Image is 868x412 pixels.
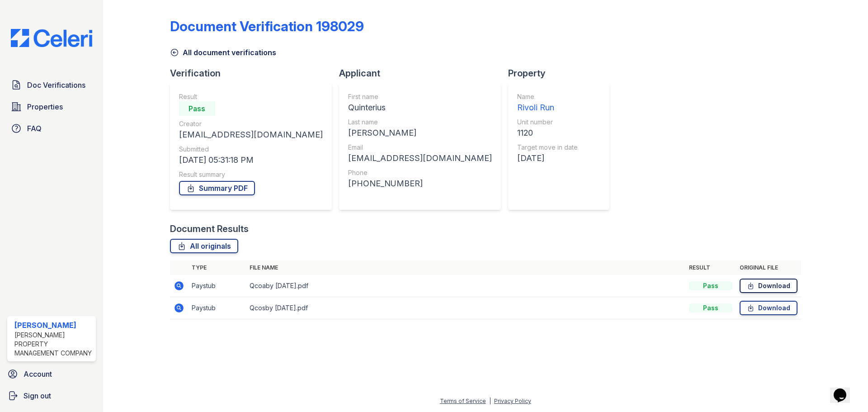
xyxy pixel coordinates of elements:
iframe: chat widget [830,376,859,403]
div: Unit number [517,118,578,127]
a: Sign out [4,387,99,405]
img: CE_Logo_Blue-a8612792a0a2168367f1c8372b55b34899dd931a85d93a1a3d3e32e68fde9ad4.png [4,29,99,47]
div: 1120 [517,127,578,139]
a: Terms of Service [440,398,486,404]
a: Download [740,301,797,315]
th: Result [685,260,736,275]
div: Rivoli Run [517,101,578,114]
span: Doc Verifications [27,80,85,90]
div: Quinterius [348,101,492,114]
div: Applicant [339,67,508,80]
div: Target move in date [517,143,578,152]
span: FAQ [27,123,42,134]
div: [DATE] 05:31:18 PM [179,154,323,166]
div: Name [517,92,578,101]
div: Pass [689,281,732,290]
div: [PERSON_NAME] Property Management Company [14,331,92,358]
a: Summary PDF [179,181,255,195]
a: FAQ [7,119,96,137]
div: [EMAIL_ADDRESS][DOMAIN_NAME] [348,152,492,165]
td: Qcosby [DATE].pdf [246,297,685,319]
th: Original file [736,260,801,275]
div: | [489,398,491,404]
div: Result summary [179,170,323,179]
div: First name [348,92,492,101]
div: [PERSON_NAME] [348,127,492,139]
div: Pass [179,101,215,116]
span: Account [24,369,52,379]
a: Properties [7,98,96,116]
div: Result [179,92,323,101]
div: [EMAIL_ADDRESS][DOMAIN_NAME] [179,128,323,141]
td: Paystub [188,275,246,297]
div: Document Results [170,223,249,235]
div: Last name [348,118,492,127]
th: File name [246,260,685,275]
div: [PHONE_NUMBER] [348,177,492,190]
a: Doc Verifications [7,76,96,94]
div: Pass [689,303,732,313]
div: Email [348,143,492,152]
span: Sign out [24,390,51,401]
div: [PERSON_NAME] [14,320,92,331]
div: Submitted [179,145,323,154]
a: Download [740,279,797,293]
div: Document Verification 198029 [170,18,364,34]
div: Phone [348,168,492,177]
span: Properties [27,101,63,112]
td: Paystub [188,297,246,319]
a: Account [4,365,99,383]
div: Property [508,67,617,80]
a: All document verifications [170,47,276,58]
div: Creator [179,119,323,128]
a: Privacy Policy [494,398,531,404]
th: Type [188,260,246,275]
div: [DATE] [517,152,578,165]
a: Name Rivoli Run [517,92,578,114]
td: Qcoaby [DATE].pdf [246,275,685,297]
div: Verification [170,67,339,80]
a: All originals [170,239,238,253]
